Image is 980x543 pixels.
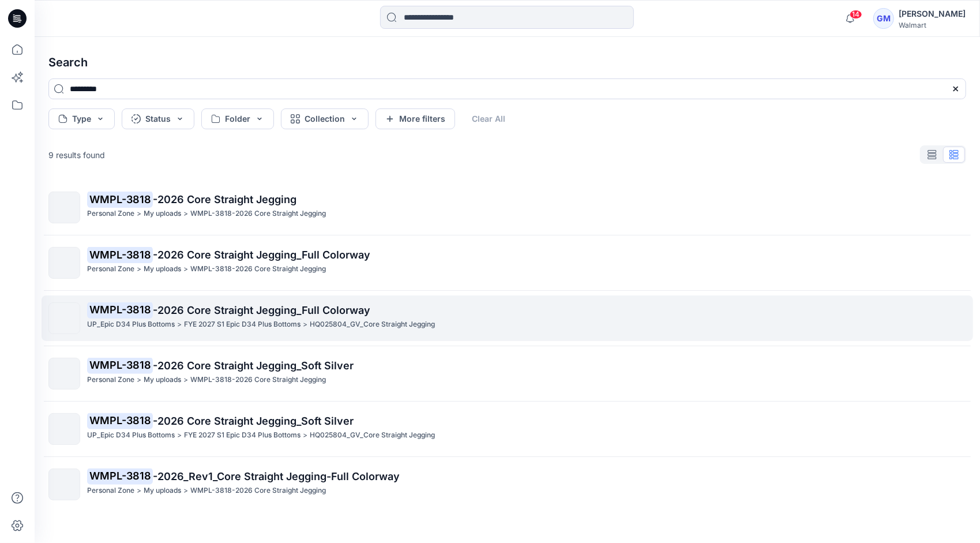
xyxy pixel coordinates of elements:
a: WMPL-3818-2026 Core Straight Jegging_Full ColorwayPersonal Zone>My uploads>WMPL-3818-2026 Core St... [42,240,973,286]
p: FYE 2027 S1 Epic D34 Plus Bottoms [184,429,301,441]
span: -2026_Rev1_Core Straight Jegging-Full Colorway [153,470,400,482]
p: > [183,374,188,386]
p: My uploads [144,485,181,497]
p: Personal Zone [87,263,134,275]
mark: WMPL-3818 [87,302,153,318]
p: HQ025804_GV_Core Straight Jegging [310,319,435,331]
mark: WMPL-3818 [87,357,153,373]
p: > [303,429,307,441]
p: Personal Zone [87,374,134,386]
button: Folder [201,108,274,129]
p: > [137,208,141,220]
p: WMPL-3818-2026 Core Straight Jegging [190,263,326,275]
mark: WMPL-3818 [87,191,153,207]
mark: WMPL-3818 [87,246,153,263]
p: My uploads [144,208,181,220]
p: > [177,429,182,441]
p: Personal Zone [87,485,134,497]
span: -2026 Core Straight Jegging_Soft Silver [153,415,354,427]
p: > [183,485,188,497]
p: > [183,263,188,275]
mark: WMPL-3818 [87,413,153,429]
p: FYE 2027 S1 Epic D34 Plus Bottoms [184,319,301,331]
div: GM [873,8,894,29]
a: WMPL-3818-2026 Core Straight Jegging_Soft SilverPersonal Zone>My uploads>WMPL-3818-2026 Core Stra... [42,351,973,396]
p: WMPL-3818-2026 Core Straight Jegging [190,485,326,497]
button: Collection [281,108,369,129]
a: WMPL-3818-2026 Core Straight Jegging_Full ColorwayUP_Epic D34 Plus Bottoms>FYE 2027 S1 Epic D34 P... [42,295,973,341]
mark: WMPL-3818 [87,468,153,484]
div: [PERSON_NAME] [899,7,966,21]
p: > [137,485,141,497]
p: WMPL-3818-2026 Core Straight Jegging [190,374,326,386]
a: WMPL-3818-2026 Core Straight JeggingPersonal Zone>My uploads>WMPL-3818-2026 Core Straight Jegging [42,185,973,230]
button: Type [48,108,115,129]
span: -2026 Core Straight Jegging_Full Colorway [153,249,370,261]
p: UP_Epic D34 Plus Bottoms [87,319,175,331]
p: > [137,374,141,386]
span: -2026 Core Straight Jegging_Full Colorway [153,304,370,316]
span: 14 [850,10,862,19]
p: 9 results found [48,149,105,161]
div: Walmart [899,21,966,29]
p: HQ025804_GV_Core Straight Jegging [310,429,435,441]
button: Status [122,108,194,129]
p: My uploads [144,263,181,275]
p: My uploads [144,374,181,386]
p: WMPL-3818-2026 Core Straight Jegging [190,208,326,220]
span: -2026 Core Straight Jegging [153,193,296,205]
h4: Search [39,46,975,78]
p: > [177,319,182,331]
span: -2026 Core Straight Jegging_Soft Silver [153,359,354,372]
p: > [137,263,141,275]
p: Personal Zone [87,208,134,220]
a: WMPL-3818-2026_Rev1_Core Straight Jegging-Full ColorwayPersonal Zone>My uploads>WMPL-3818-2026 Co... [42,462,973,507]
p: > [183,208,188,220]
p: > [303,319,307,331]
p: UP_Epic D34 Plus Bottoms [87,429,175,441]
a: WMPL-3818-2026 Core Straight Jegging_Soft SilverUP_Epic D34 Plus Bottoms>FYE 2027 S1 Epic D34 Plu... [42,406,973,452]
button: More filters [376,108,455,129]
